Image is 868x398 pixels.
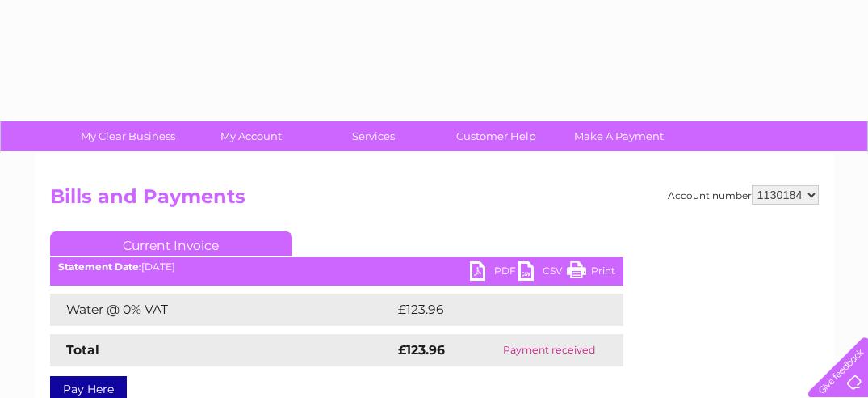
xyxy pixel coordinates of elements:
[307,121,440,151] a: Services
[184,121,317,151] a: My Account
[66,342,99,358] strong: Total
[470,261,518,285] a: PDF
[50,294,394,326] td: Water @ 0% VAT
[552,121,686,151] a: Make A Payment
[394,294,593,326] td: £123.96
[50,185,819,216] h2: Bills and Payments
[398,342,445,358] strong: £123.96
[58,260,141,273] b: Statement Date:
[50,231,292,256] a: Current Invoice
[668,185,819,205] div: Account number
[50,261,623,273] div: [DATE]
[567,261,615,285] a: Print
[430,121,563,151] a: Customer Help
[475,334,623,366] td: Payment received
[518,261,567,285] a: CSV
[61,121,195,151] a: My Clear Business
